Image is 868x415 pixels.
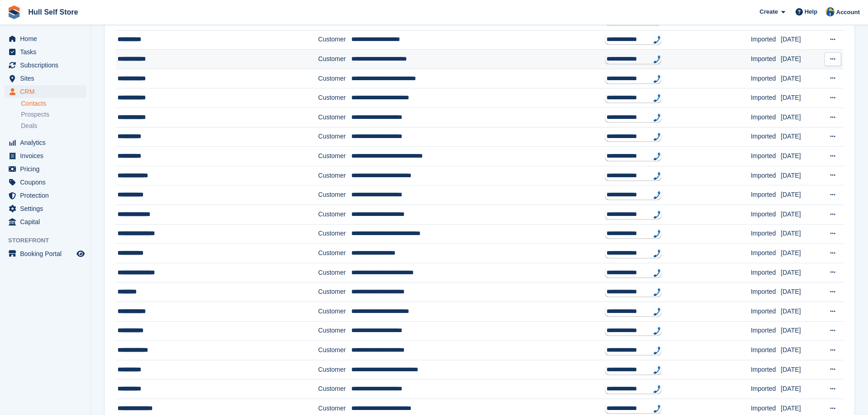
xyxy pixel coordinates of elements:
td: Imported [751,360,781,379]
td: [DATE] [781,108,821,128]
td: [DATE] [781,282,821,302]
span: Pricing [20,163,75,175]
span: Analytics [20,136,75,149]
td: Imported [751,302,781,321]
td: Imported [751,341,781,360]
img: hfpfyWBK5wQHBAGPgDf9c6qAYOxxMAAAAASUVORK5CYII= [653,288,661,296]
span: Deals [21,122,37,130]
td: [DATE] [781,263,821,282]
td: Customer [318,263,351,282]
td: [DATE] [781,302,821,321]
td: Imported [751,166,781,185]
span: Help [805,7,817,16]
img: hfpfyWBK5wQHBAGPgDf9c6qAYOxxMAAAAASUVORK5CYII= [653,152,661,160]
img: stora-icon-8386f47178a22dfd0bd8f6a31ec36ba5ce8667c1dd55bd0f319d3a0aa187defe.svg [7,5,21,19]
td: Imported [751,88,781,108]
td: Imported [751,147,781,166]
td: Imported [751,282,781,302]
img: hfpfyWBK5wQHBAGPgDf9c6qAYOxxMAAAAASUVORK5CYII= [653,249,661,257]
span: Account [836,8,860,17]
td: [DATE] [781,30,821,50]
td: Customer [318,321,351,341]
a: menu [5,247,86,260]
a: menu [5,215,86,228]
td: Imported [751,224,781,244]
td: Customer [318,379,351,399]
td: Imported [751,127,781,147]
td: [DATE] [781,147,821,166]
td: [DATE] [781,88,821,108]
img: hfpfyWBK5wQHBAGPgDf9c6qAYOxxMAAAAASUVORK5CYII= [653,75,661,83]
span: Invoices [20,149,75,162]
td: Customer [318,166,351,185]
td: [DATE] [781,166,821,185]
td: Customer [318,50,351,69]
td: Customer [318,341,351,360]
span: Sites [20,72,75,85]
td: [DATE] [781,69,821,88]
a: Prospects [21,110,86,119]
td: Customer [318,88,351,108]
td: [DATE] [781,379,821,399]
a: menu [5,32,86,45]
td: [DATE] [781,127,821,147]
img: hfpfyWBK5wQHBAGPgDf9c6qAYOxxMAAAAASUVORK5CYII= [653,210,661,219]
img: hfpfyWBK5wQHBAGPgDf9c6qAYOxxMAAAAASUVORK5CYII= [653,405,661,413]
td: Imported [751,30,781,50]
td: [DATE] [781,185,821,205]
a: Hull Self Store [25,5,82,20]
td: [DATE] [781,321,821,341]
td: [DATE] [781,205,821,224]
span: Capital [20,215,75,228]
img: hfpfyWBK5wQHBAGPgDf9c6qAYOxxMAAAAASUVORK5CYII= [653,133,661,141]
td: Customer [318,282,351,302]
a: menu [5,59,86,72]
td: [DATE] [781,224,821,244]
a: Deals [21,121,86,131]
td: Imported [751,263,781,282]
img: hfpfyWBK5wQHBAGPgDf9c6qAYOxxMAAAAASUVORK5CYII= [653,172,661,180]
td: Customer [318,205,351,224]
span: CRM [20,85,75,98]
span: Protection [20,189,75,202]
a: menu [5,189,86,202]
img: hfpfyWBK5wQHBAGPgDf9c6qAYOxxMAAAAASUVORK5CYII= [653,191,661,199]
img: hfpfyWBK5wQHBAGPgDf9c6qAYOxxMAAAAASUVORK5CYII= [653,366,661,374]
a: menu [5,149,86,162]
td: Customer [318,69,351,88]
a: menu [5,202,86,215]
td: Customer [318,302,351,321]
td: Imported [751,50,781,69]
span: Home [20,32,75,45]
img: hfpfyWBK5wQHBAGPgDf9c6qAYOxxMAAAAASUVORK5CYII= [653,113,661,122]
td: [DATE] [781,360,821,379]
td: [DATE] [781,341,821,360]
td: Customer [318,224,351,244]
img: hfpfyWBK5wQHBAGPgDf9c6qAYOxxMAAAAASUVORK5CYII= [653,269,661,277]
img: hfpfyWBK5wQHBAGPgDf9c6qAYOxxMAAAAASUVORK5CYII= [653,36,661,44]
span: Create [760,7,778,16]
a: menu [5,176,86,189]
img: hfpfyWBK5wQHBAGPgDf9c6qAYOxxMAAAAASUVORK5CYII= [653,385,661,393]
span: Booking Portal [20,247,75,260]
td: Imported [751,244,781,263]
img: hfpfyWBK5wQHBAGPgDf9c6qAYOxxMAAAAASUVORK5CYII= [653,307,661,316]
img: hfpfyWBK5wQHBAGPgDf9c6qAYOxxMAAAAASUVORK5CYII= [653,327,661,335]
td: Customer [318,244,351,263]
td: Customer [318,360,351,379]
a: menu [5,163,86,175]
img: Hull Self Store [826,7,835,16]
span: Subscriptions [20,59,75,72]
td: Customer [318,127,351,147]
span: Storefront [8,236,91,245]
img: hfpfyWBK5wQHBAGPgDf9c6qAYOxxMAAAAASUVORK5CYII= [653,346,661,354]
img: hfpfyWBK5wQHBAGPgDf9c6qAYOxxMAAAAASUVORK5CYII= [653,94,661,102]
a: menu [5,136,86,149]
td: Imported [751,321,781,341]
span: Settings [20,202,75,215]
td: [DATE] [781,244,821,263]
img: hfpfyWBK5wQHBAGPgDf9c6qAYOxxMAAAAASUVORK5CYII= [653,55,661,63]
a: Preview store [75,248,86,259]
td: Imported [751,108,781,128]
span: Tasks [20,46,75,58]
